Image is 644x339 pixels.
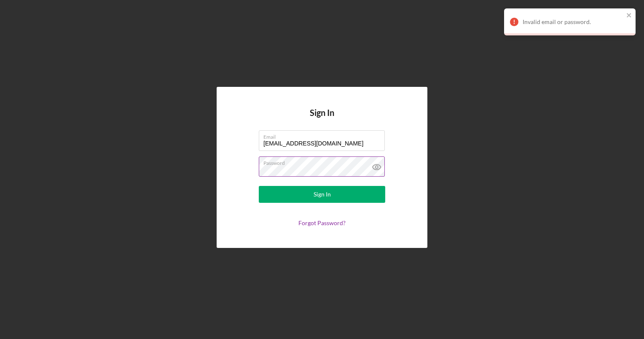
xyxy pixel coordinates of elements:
[626,12,632,20] button: close
[263,157,385,166] label: Password
[259,186,385,203] button: Sign In
[523,19,624,25] div: Invalid email or password.
[314,186,331,203] div: Sign In
[310,108,334,130] h4: Sign In
[298,219,346,226] a: Forgot Password?
[263,131,385,140] label: Email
